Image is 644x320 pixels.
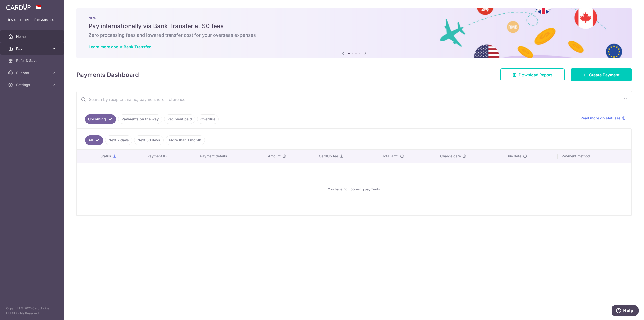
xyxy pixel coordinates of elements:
th: Payment details [196,150,264,163]
a: Learn more about Bank Transfer [89,44,151,49]
span: Refer & Save [16,58,49,63]
span: Total amt. [382,154,399,159]
a: Next 30 days [134,135,164,145]
span: Support [16,70,49,75]
input: Search by recipient name, payment id or reference [77,91,620,108]
span: CardUp fee [319,154,338,159]
span: Home [16,34,49,39]
a: Payments on the way [118,114,162,124]
a: Read more on statuses [581,116,626,121]
a: Download Report [500,68,565,81]
th: Payment method [558,150,631,163]
p: NEW [89,16,620,20]
a: Recipient paid [164,114,195,124]
span: Help [11,4,22,8]
div: You have no upcoming payments. [83,167,625,211]
span: Read more on statuses [581,116,621,121]
a: All [85,135,103,145]
span: Due date [506,154,521,159]
span: Create Payment [589,72,620,78]
h5: Pay internationally via Bank Transfer at $0 fees [89,22,620,30]
span: Charge date [440,154,461,159]
img: Bank transfer banner [76,8,632,58]
p: [EMAIL_ADDRESS][DOMAIN_NAME] [8,18,56,23]
img: CardUp [6,4,31,10]
span: Status [100,154,111,159]
span: Download Report [519,72,552,78]
a: Create Payment [571,68,632,81]
th: Payment ID [143,150,196,163]
span: Amount [268,154,281,159]
span: Pay [16,46,49,51]
a: Overdue [197,114,219,124]
a: Upcoming [85,114,116,124]
span: Settings [16,82,49,87]
a: Next 7 days [105,135,132,145]
h6: Zero processing fees and lowered transfer cost for your overseas expenses [89,32,620,38]
a: More than 1 month [166,135,205,145]
h4: Payments Dashboard [76,70,139,79]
